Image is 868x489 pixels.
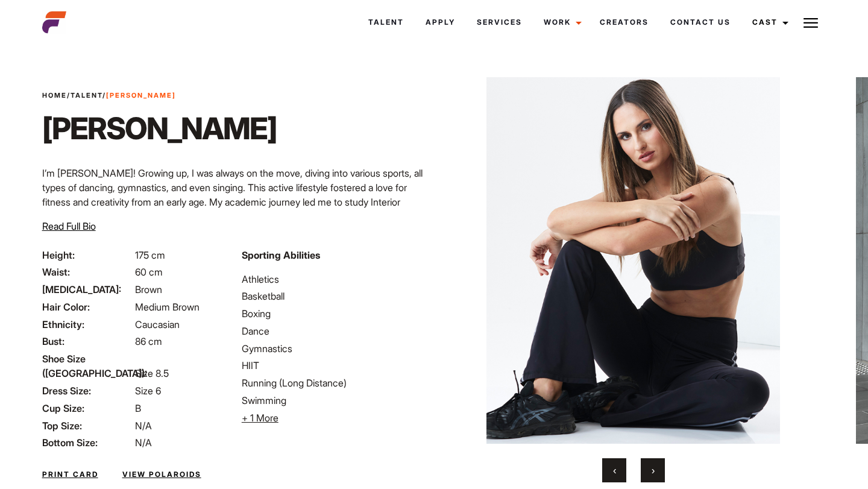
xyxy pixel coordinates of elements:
[42,282,133,297] span: [MEDICAL_DATA]:
[242,341,427,356] li: Gymnastics
[42,248,133,262] span: Height:
[71,91,102,99] a: Talent
[135,318,180,330] span: Caucasian
[242,412,278,424] span: + 1 More
[589,6,659,39] a: Creators
[659,6,741,39] a: Contact Us
[106,91,176,99] strong: [PERSON_NAME]
[804,16,818,30] img: Burger icon
[242,272,427,286] li: Athletics
[135,249,165,261] span: 175 cm
[613,464,616,476] span: Previous
[135,301,200,313] span: Medium Brown
[135,367,169,379] span: Size 8.5
[741,6,796,39] a: Cast
[42,401,133,415] span: Cup Size:
[242,393,427,408] li: Swimming
[42,110,277,147] h1: [PERSON_NAME]
[242,306,427,321] li: Boxing
[135,420,152,432] span: N/A
[42,352,133,380] span: Shoe Size ([GEOGRAPHIC_DATA]):
[42,300,133,314] span: Hair Color:
[652,464,655,476] span: Next
[42,383,133,398] span: Dress Size:
[42,166,427,238] p: I’m [PERSON_NAME]! Growing up, I was always on the move, diving into various sports, all types of...
[242,289,427,303] li: Basketball
[357,6,415,39] a: Talent
[42,91,67,99] a: Home
[42,220,96,232] span: Read Full Bio
[242,249,320,261] strong: Sporting Abilities
[135,335,162,347] span: 86 cm
[533,6,589,39] a: Work
[135,437,152,449] span: N/A
[42,317,133,332] span: Ethnicity:
[242,358,427,373] li: HIIT
[135,402,141,414] span: B
[415,6,466,39] a: Apply
[135,266,163,278] span: 60 cm
[42,90,176,101] span: / /
[42,219,96,233] button: Read Full Bio
[242,376,427,390] li: Running (Long Distance)
[122,469,201,480] a: View Polaroids
[42,418,133,433] span: Top Size:
[42,469,98,480] a: Print Card
[42,435,133,450] span: Bottom Size:
[242,324,427,338] li: Dance
[42,334,133,349] span: Bust:
[135,283,162,295] span: Brown
[466,6,533,39] a: Services
[42,10,66,34] img: cropped-aefm-brand-fav-22-square.png
[42,265,133,279] span: Waist:
[135,385,161,397] span: Size 6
